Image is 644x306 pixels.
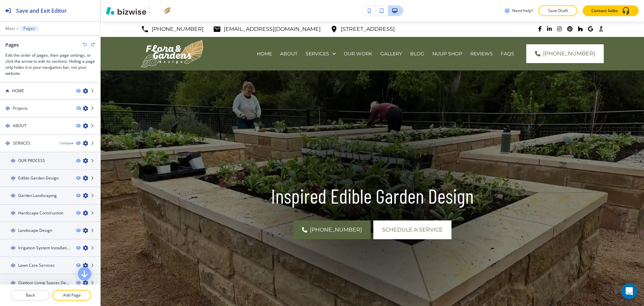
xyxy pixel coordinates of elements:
p: NUUP SHOP [432,50,462,57]
p: Save Draft [547,8,569,14]
h2: Save and Exit Editor [16,7,67,15]
h4: Edible Garden Design [18,175,59,181]
h4: ABOUT [13,123,26,129]
img: Bizwise Logo [106,7,146,15]
p: Add Page [53,292,91,298]
span: [PHONE_NUMBER] [310,226,362,234]
p: FAQS [501,50,514,57]
a: [PHONE_NUMBER] [141,24,204,34]
p: GALLERY [380,50,402,57]
img: Drag [5,106,10,111]
button: Schedule a Service [373,220,451,239]
h3: Edit the order of pages, their page settings, or click the arrow to edit its sections. Hiding a p... [5,52,95,76]
p: [STREET_ADDRESS] [341,24,395,34]
p: REVIEWS [470,50,493,57]
h4: HOME [12,88,24,94]
img: Drag [11,193,15,198]
h4: Garden Landscaping [18,193,57,199]
h4: Irrigation System Installation [18,245,71,251]
h4: Projects [13,105,28,111]
h3: Need help? [512,8,533,14]
button: Main [5,26,15,31]
p: [EMAIL_ADDRESS][DOMAIN_NAME] [224,24,321,34]
button: Back [11,290,50,301]
a: [PHONE_NUMBER] [526,44,604,63]
img: Drag [5,123,10,128]
img: Drag [11,211,15,215]
p: Contact Sales [591,8,618,14]
span: [PHONE_NUMBER] [543,50,595,58]
p: OUR WORK [344,50,372,57]
h2: Pages [5,41,19,48]
div: Open Intercom Messenger [621,283,637,299]
p: HOME [257,50,272,57]
p: [PHONE_NUMBER] [152,24,204,34]
a: [EMAIL_ADDRESS][DOMAIN_NAME] [213,24,321,34]
p: Back [11,292,49,298]
span: Schedule a Service [382,226,443,234]
img: Drag [11,263,15,268]
p: Pages [23,26,35,31]
button: Add Page [52,290,91,301]
a: [STREET_ADDRESS] [330,24,395,34]
a: [PHONE_NUMBER] [293,220,371,239]
button: Pages [20,26,38,31]
img: Drag [11,158,15,163]
p: BLOG [410,50,424,57]
h4: SERVICES [13,140,31,146]
button: Collapse [60,141,73,146]
img: Drag [11,176,15,181]
h4: Landscape Design [18,227,52,234]
p: Inspired Edible Garden Design [179,184,566,208]
p: ABOUT [280,50,298,57]
button: Contact Sales [583,5,639,16]
img: Flora & Gardens Design [141,39,203,67]
h4: Outdoor Living Spaces Design [18,280,71,286]
h4: Lawn Care Services [18,262,55,268]
img: Drag [11,246,15,250]
img: Drag [11,280,15,285]
button: Save Draft [538,5,577,16]
h4: Hardscape Construction [18,210,63,216]
img: Your Logo [152,7,170,15]
p: SERVICES [306,50,329,57]
h4: OUR PROCESS [18,158,45,164]
img: Drag [5,141,10,146]
img: Drag [11,228,15,233]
